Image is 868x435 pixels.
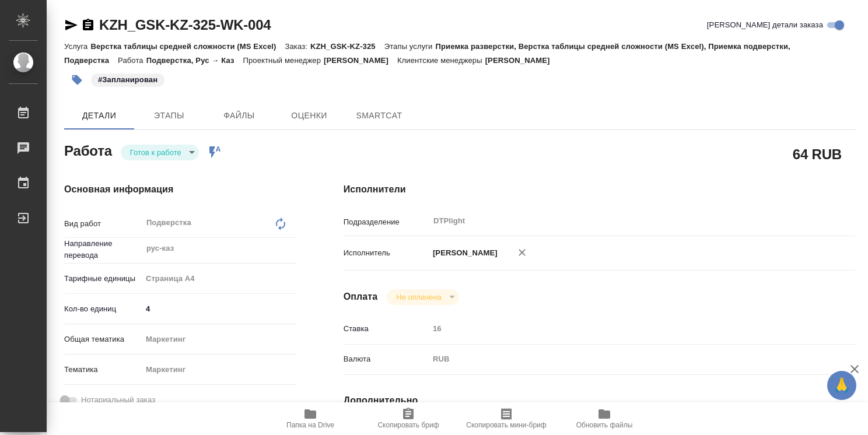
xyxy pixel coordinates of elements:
[118,56,146,65] p: Работа
[466,421,546,429] span: Скопировать мини-бриф
[344,183,855,197] h4: Исполнители
[429,320,813,337] input: Пустое поле
[64,42,90,51] p: Услуга
[99,17,271,33] a: KZH_GSK-KZ-325-WK-004
[64,67,90,93] button: Добавить тэг
[344,323,429,335] p: Ставка
[344,216,429,228] p: Подразделение
[211,108,267,123] span: Файлы
[397,56,485,65] p: Клиентские менеджеры
[393,292,444,302] button: Не оплачена
[121,145,199,160] div: Готов к работе
[457,402,555,435] button: Скопировать мини-бриф
[344,290,378,304] h4: Оплата
[64,238,142,261] p: Направление перевода
[707,19,823,31] span: [PERSON_NAME] детали заказа
[141,108,197,123] span: Этапы
[71,108,127,123] span: Детали
[377,421,439,429] span: Скопировать бриф
[90,42,285,51] p: Верстка таблицы средней сложности (MS Excel)
[64,364,142,376] p: Тематика
[64,139,112,160] h2: Работа
[81,18,95,32] button: Скопировать ссылку
[832,373,852,398] span: 🙏
[98,74,157,86] p: #Запланирован
[64,334,142,345] p: Общая тематика
[142,300,297,317] input: ✎ Введи что-нибудь
[127,148,185,157] button: Готов к работе
[387,289,459,305] div: Готов к работе
[64,303,142,315] p: Кол-во единиц
[64,273,142,285] p: Тарифные единицы
[90,74,166,84] span: Запланирован
[324,56,397,65] p: [PERSON_NAME]
[81,394,155,406] span: Нотариальный заказ
[142,360,297,380] div: Маркетинг
[359,402,457,435] button: Скопировать бриф
[310,42,384,51] p: KZH_GSK-KZ-325
[146,56,243,65] p: Подверстка, Рус → Каз
[64,18,78,32] button: Скопировать ссылку для ЯМессенджера
[142,329,297,349] div: Маркетинг
[64,218,142,230] p: Вид работ
[281,108,337,123] span: Оценки
[576,421,633,429] span: Обновить файлы
[344,247,429,259] p: Исполнитель
[555,402,653,435] button: Обновить файлы
[285,42,310,51] p: Заказ:
[827,371,856,400] button: 🙏
[429,247,498,259] p: [PERSON_NAME]
[142,269,297,289] div: Страница А4
[261,402,359,435] button: Папка на Drive
[64,183,297,197] h4: Основная информация
[286,421,334,429] span: Папка на Drive
[344,394,855,408] h4: Дополнительно
[243,56,324,65] p: Проектный менеджер
[351,108,407,123] span: SmartCat
[429,349,813,369] div: RUB
[384,42,436,51] p: Этапы услуги
[344,353,429,365] p: Валюта
[793,144,842,164] h2: 64 RUB
[509,240,535,265] button: Удалить исполнителя
[485,56,559,65] p: [PERSON_NAME]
